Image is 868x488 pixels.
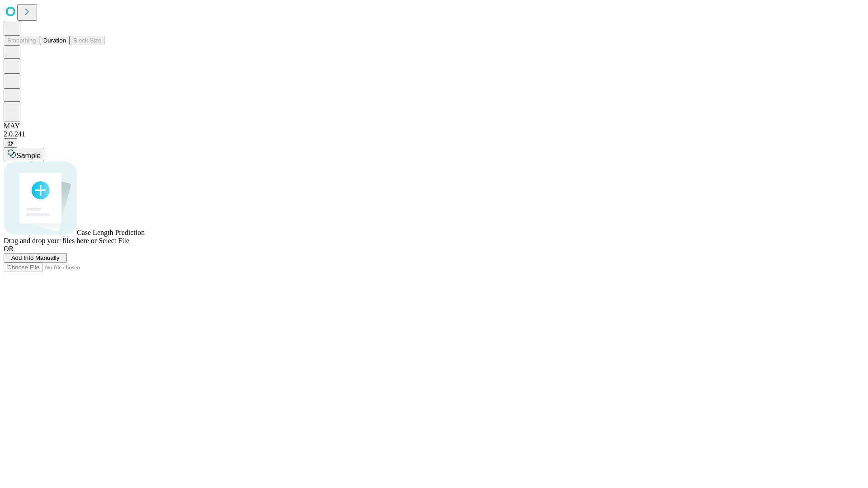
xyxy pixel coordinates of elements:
[16,152,41,160] span: Sample
[11,254,60,261] span: Add Info Manually
[4,122,864,130] div: MAY
[4,253,67,263] button: Add Info Manually
[40,36,70,45] button: Duration
[7,140,14,146] span: @
[99,237,129,244] span: Select File
[4,138,17,148] button: @
[4,245,14,253] span: OR
[4,36,40,45] button: Smoothing
[70,36,105,45] button: Block Size
[4,130,864,138] div: 2.0.241
[4,148,44,161] button: Sample
[77,229,145,236] span: Case Length Prediction
[4,237,97,244] span: Drag and drop your files here or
